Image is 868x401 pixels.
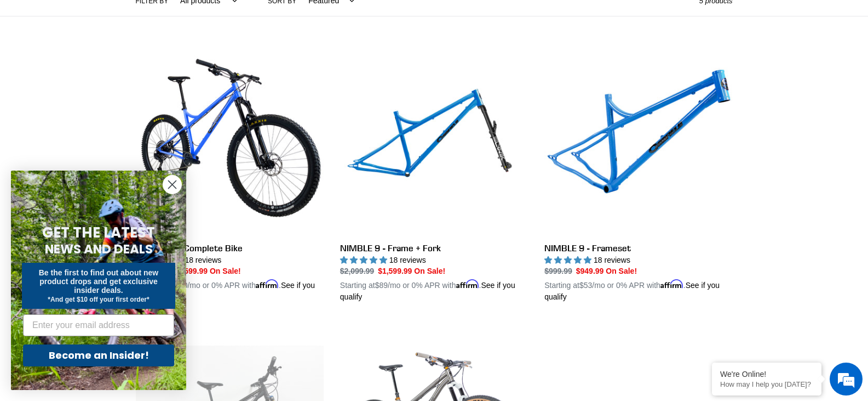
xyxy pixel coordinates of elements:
span: GET THE LATEST [42,223,155,242]
span: NEWS AND DEALS [45,240,153,258]
span: Be the first to find out about new product drops and get exclusive insider deals. [39,268,159,295]
p: How may I help you today? [720,380,813,388]
span: *And get $10 off your first order* [48,296,149,303]
div: We're Online! [720,370,813,379]
button: Close dialog [163,175,182,194]
button: Become an Insider! [23,344,174,366]
input: Enter your email address [23,314,174,336]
